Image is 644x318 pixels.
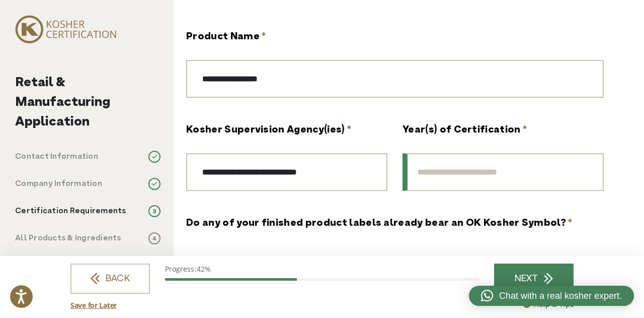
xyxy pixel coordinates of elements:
[15,178,102,190] p: Company Information
[469,286,634,306] a: Chat with a real kosher expert.
[70,264,150,294] a: BACK
[186,123,351,138] label: Kosher Supervision Agency(ies)
[186,216,573,231] legend: Do any of your finished product labels already bear an OK Kosher Symbol?
[403,123,527,138] label: Year(s) of Certification
[15,151,98,163] p: Contact Information
[148,232,160,244] span: 4
[165,264,479,274] p: Progress:
[148,205,160,217] span: 3
[70,300,117,310] a: Save for Later
[197,264,211,274] span: 42%
[15,232,121,244] p: All Products & Ingredients
[186,30,266,45] label: Product Name
[15,205,126,217] p: Certification Requirements
[494,264,574,294] a: NEXT
[499,289,622,303] span: Chat with a real kosher expert.
[15,73,160,132] h2: Retail & Manufacturing Application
